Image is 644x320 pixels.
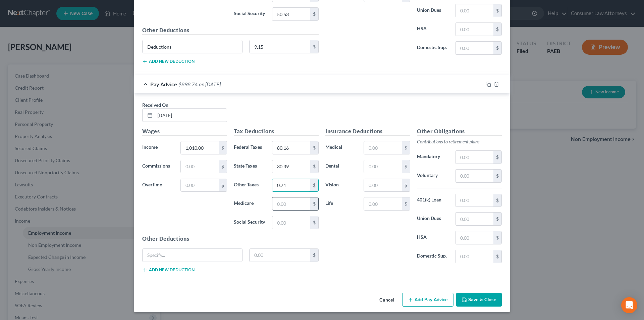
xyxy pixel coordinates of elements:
[230,179,269,192] label: Other Taxes
[325,127,410,136] h5: Insurance Deductions
[417,138,502,145] p: Contributions to retirement plans
[310,160,318,173] div: $
[272,8,310,20] input: 0.00
[219,179,227,192] div: $
[310,141,318,154] div: $
[272,197,310,210] input: 0.00
[142,127,227,136] h5: Wages
[402,141,410,154] div: $
[621,297,637,313] div: Open Intercom Messenger
[493,4,501,17] div: $
[230,141,269,154] label: Federal Taxes
[493,194,501,207] div: $
[455,42,493,54] input: 0.00
[493,42,501,54] div: $
[143,249,242,262] input: Specify...
[322,141,360,154] label: Medical
[414,194,452,207] label: 401(k) Loan
[234,127,319,136] h5: Tax Deductions
[414,250,452,263] label: Domestic Sup.
[230,7,269,21] label: Social Security
[142,235,319,243] h5: Other Deductions
[310,249,318,262] div: $
[414,22,452,36] label: HSA
[455,23,493,36] input: 0.00
[455,213,493,225] input: 0.00
[139,160,177,173] label: Commissions
[230,216,269,229] label: Social Security
[455,151,493,164] input: 0.00
[455,170,493,182] input: 0.00
[402,293,453,307] button: Add Pay Advice
[493,213,501,225] div: $
[455,231,493,244] input: 0.00
[310,40,318,53] div: $
[142,59,195,64] button: Add new deduction
[250,249,311,262] input: 0.00
[414,4,452,17] label: Union Dues
[250,40,311,53] input: 0.00
[155,109,227,122] input: MM/DD/YYYY
[455,250,493,263] input: 0.00
[142,26,319,35] h5: Other Deductions
[219,160,227,173] div: $
[493,170,501,182] div: $
[374,293,399,307] button: Cancel
[310,179,318,192] div: $
[178,81,198,87] span: $898.74
[322,179,360,192] label: Vision
[414,41,452,55] label: Domestic Sup.
[272,141,310,154] input: 0.00
[493,250,501,263] div: $
[493,23,501,36] div: $
[402,197,410,210] div: $
[493,231,501,244] div: $
[181,141,219,154] input: 0.00
[402,160,410,173] div: $
[414,169,452,183] label: Voluntary
[310,8,318,20] div: $
[150,81,177,87] span: Pay Advice
[230,197,269,211] label: Medicare
[322,197,360,211] label: Life
[493,151,501,164] div: $
[310,197,318,210] div: $
[272,160,310,173] input: 0.00
[456,293,502,307] button: Save & Close
[272,179,310,192] input: 0.00
[139,179,177,192] label: Overtime
[143,40,242,53] input: Specify...
[230,160,269,173] label: State Taxes
[364,160,402,173] input: 0.00
[417,127,502,136] h5: Other Obligations
[322,160,360,173] label: Dental
[364,141,402,154] input: 0.00
[414,212,452,226] label: Union Dues
[181,160,219,173] input: 0.00
[310,216,318,229] div: $
[199,81,221,87] span: on [DATE]
[414,150,452,164] label: Mandatory
[455,4,493,17] input: 0.00
[142,102,168,108] span: Received On
[455,194,493,207] input: 0.00
[364,179,402,192] input: 0.00
[181,179,219,192] input: 0.00
[219,141,227,154] div: $
[142,144,158,150] span: Income
[414,231,452,244] label: HSA
[402,179,410,192] div: $
[272,216,310,229] input: 0.00
[364,197,402,210] input: 0.00
[142,267,195,273] button: Add new deduction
